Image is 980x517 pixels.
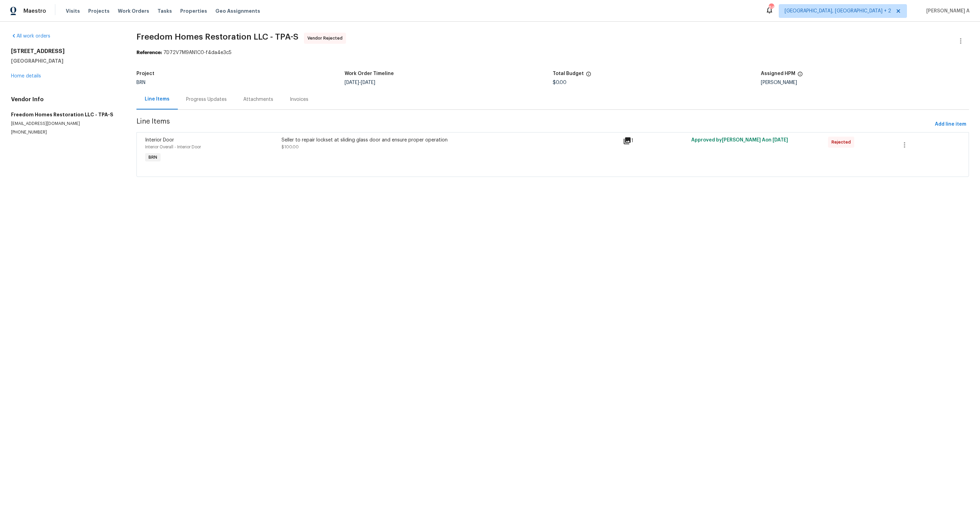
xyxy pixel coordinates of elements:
[773,138,788,143] span: [DATE]
[146,154,160,161] span: BRN
[118,8,149,14] span: Work Orders
[11,121,120,127] p: [EMAIL_ADDRESS][DOMAIN_NAME]
[136,118,932,131] span: Line Items
[831,139,854,146] span: Rejected
[11,96,120,103] h4: Vendor Info
[923,8,970,14] span: [PERSON_NAME] A
[11,48,120,55] h2: [STREET_ADDRESS]
[761,80,969,85] div: [PERSON_NAME]
[157,9,172,13] span: Tasks
[136,50,162,55] b: Reference:
[797,71,803,80] span: The hpm assigned to this work order.
[307,35,345,42] span: Vendor Rejected
[215,8,260,14] span: Geo Assignments
[11,57,120,64] h5: [GEOGRAPHIC_DATA]
[691,138,788,143] span: Approved by [PERSON_NAME] A on
[136,49,969,56] div: 7D72V7M9AN1C0-f4da4e3c5
[769,4,774,11] div: 84
[136,80,145,85] span: BRN
[180,8,207,14] span: Properties
[145,96,170,103] div: Line Items
[282,137,619,144] div: Seller to repair lockset at sliding glass door and ensure proper operation
[11,74,41,78] a: Home details
[345,71,394,76] h5: Work Order Timeline
[932,118,969,131] button: Add line item
[88,8,110,14] span: Projects
[345,80,375,85] span: -
[345,80,359,85] span: [DATE]
[935,120,966,129] span: Add line item
[623,137,687,145] div: 1
[136,71,154,76] h5: Project
[186,96,227,103] div: Progress Updates
[290,96,308,103] div: Invoices
[243,96,273,103] div: Attachments
[136,33,298,41] span: Freedom Homes Restoration LLC - TPA-S
[553,71,584,76] h5: Total Budget
[553,80,566,85] span: $0.00
[361,80,375,85] span: [DATE]
[586,71,591,80] span: The total cost of line items that have been proposed by Opendoor. This sum includes line items th...
[145,138,174,143] span: Interior Door
[66,8,80,14] span: Visits
[145,145,201,149] span: Interior Overall - Interior Door
[785,8,891,14] span: [GEOGRAPHIC_DATA], [GEOGRAPHIC_DATA] + 2
[11,111,120,118] h5: Freedom Homes Restoration LLC - TPA-S
[761,71,795,76] h5: Assigned HPM
[282,145,299,149] span: $100.00
[23,8,46,14] span: Maestro
[11,129,120,135] p: [PHONE_NUMBER]
[11,34,50,39] a: All work orders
